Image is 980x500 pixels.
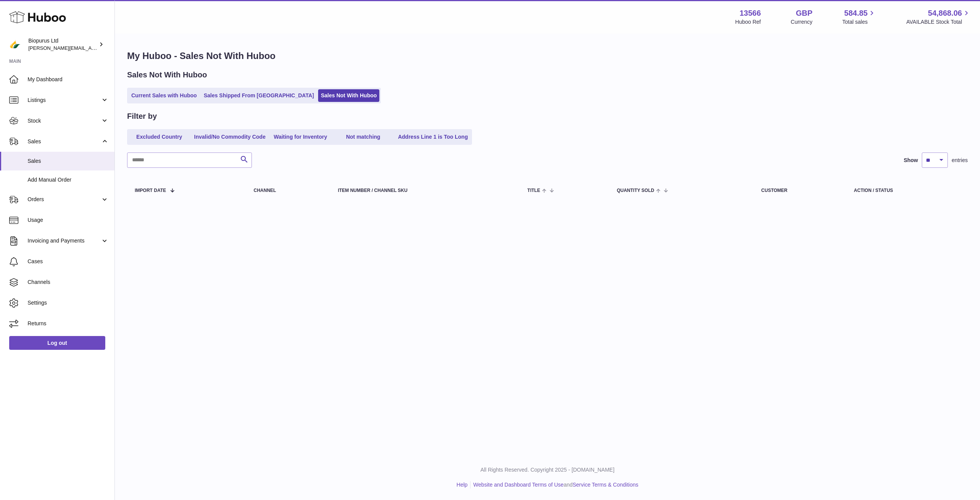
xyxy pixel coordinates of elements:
[28,299,109,307] span: Settings
[127,70,207,80] h2: Sales Not With Huboo
[617,188,654,193] span: Quantity Sold
[28,138,101,145] span: Sales
[253,188,322,193] div: Channel
[318,89,379,102] a: Sales Not With Huboo
[9,336,105,350] a: Log out
[842,18,876,26] span: Total sales
[573,482,639,488] a: Service Terms & Conditions
[28,258,109,265] span: Cases
[952,157,968,164] span: entries
[191,131,268,143] a: Invalid/No Commodity Code
[735,18,761,26] div: Huboo Ref
[528,188,540,193] span: Title
[127,111,157,121] h2: Filter by
[791,18,813,26] div: Currency
[844,8,867,18] span: 584.85
[906,8,971,26] a: 54,868.06 AVAILABLE Stock Total
[135,188,166,193] span: Import date
[9,39,21,50] img: peter@biopurus.co.uk
[28,76,109,83] span: My Dashboard
[906,18,971,26] span: AVAILABLE Stock Total
[470,481,638,489] li: and
[127,50,968,62] h1: My Huboo - Sales Not With Huboo
[28,117,101,125] span: Stock
[28,176,109,184] span: Add Manual Order
[28,157,109,165] span: Sales
[28,237,101,244] span: Invoicing and Payments
[333,131,394,143] a: Not matching
[121,466,974,474] p: All Rights Reserved. Copyright 2025 - [DOMAIN_NAME]
[129,131,190,143] a: Excluded Country
[28,37,97,52] div: Biopurus Ltd
[395,131,471,143] a: Address Line 1 is Too Long
[473,482,563,488] a: Website and Dashboard Terms of Use
[201,89,317,102] a: Sales Shipped From [GEOGRAPHIC_DATA]
[904,157,918,164] label: Show
[338,188,512,193] div: Item Number / Channel SKU
[740,8,761,18] strong: 13566
[842,8,876,26] a: 584.85 Total sales
[28,45,154,51] span: [PERSON_NAME][EMAIL_ADDRESS][DOMAIN_NAME]
[28,320,109,327] span: Returns
[28,97,101,104] span: Listings
[270,131,331,143] a: Waiting for Inventory
[457,482,468,488] a: Help
[761,188,839,193] div: Customer
[28,216,109,224] span: Usage
[129,89,199,102] a: Current Sales with Huboo
[854,188,960,193] div: Action / Status
[28,279,109,286] span: Channels
[928,8,962,18] span: 54,868.06
[28,196,101,203] span: Orders
[796,8,812,18] strong: GBP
